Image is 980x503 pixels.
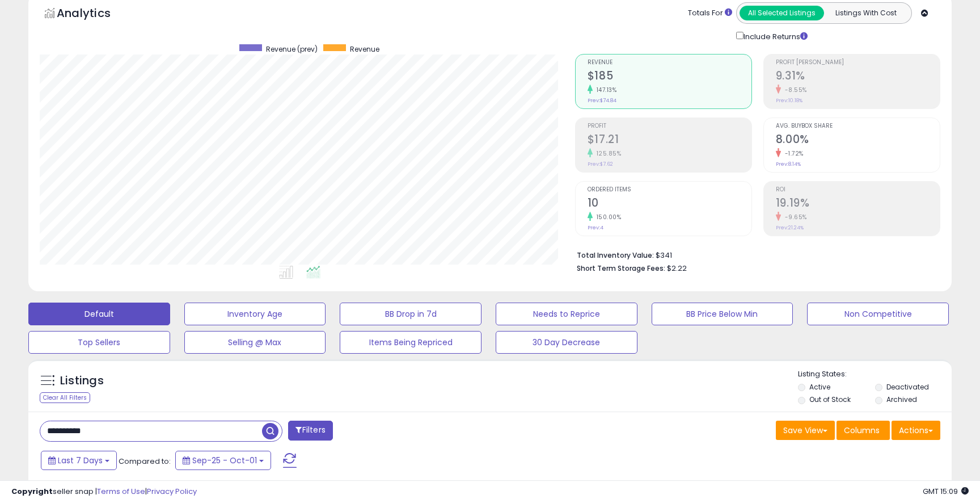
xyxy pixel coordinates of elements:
button: All Selected Listings [740,6,824,20]
h2: $17.21 [588,133,751,148]
small: Prev: $74.84 [588,97,616,104]
button: Selling @ Max [184,331,326,354]
span: Columns [844,425,880,436]
span: 2025-10-9 15:09 GMT [923,486,969,497]
small: -8.55% [781,86,807,94]
small: -9.65% [781,213,807,221]
button: Top Sellers [28,331,170,354]
strong: Copyright [11,486,53,497]
label: Archived [886,395,917,404]
button: Listings With Cost [823,6,908,20]
div: Clear All Filters [40,392,90,403]
span: Profit [PERSON_NAME] [776,60,940,66]
span: $2.22 [667,263,687,274]
button: Needs to Reprice [496,303,637,325]
b: Short Term Storage Fees: [577,263,665,273]
h2: 9.31% [776,69,940,85]
button: Sep-25 - Oct-01 [175,451,271,470]
small: Prev: 21.24% [776,224,804,231]
button: Non Competitive [807,303,949,325]
li: $341 [577,248,932,261]
button: 30 Day Decrease [496,331,637,354]
span: Revenue (prev) [266,44,318,54]
span: Revenue [350,44,379,54]
button: Filters [288,421,332,441]
label: Deactivated [886,382,929,392]
h5: Analytics [57,5,133,24]
small: 147.13% [593,86,617,94]
div: Totals For [688,8,732,19]
span: Sep-25 - Oct-01 [192,455,257,466]
small: Prev: 8.14% [776,161,801,167]
small: Prev: 4 [588,224,603,231]
small: 150.00% [593,213,622,221]
span: ROI [776,187,940,193]
a: Privacy Policy [147,486,197,497]
button: BB Drop in 7d [340,303,481,325]
b: Total Inventory Value: [577,250,654,260]
button: Items Being Repriced [340,331,481,354]
small: -1.72% [781,149,804,158]
span: Last 7 Days [58,455,103,466]
div: seller snap | | [11,487,197,497]
div: Include Returns [728,30,821,43]
button: BB Price Below Min [652,303,793,325]
button: Default [28,303,170,325]
a: Terms of Use [97,486,145,497]
button: Save View [776,421,835,440]
button: Actions [892,421,940,440]
span: Profit [588,123,751,129]
button: Last 7 Days [41,451,117,470]
button: Columns [837,421,890,440]
h2: $185 [588,69,751,85]
h2: 10 [588,196,751,212]
button: Inventory Age [184,303,326,325]
span: Compared to: [119,456,171,467]
label: Out of Stock [809,395,851,404]
span: Revenue [588,60,751,66]
span: Avg. Buybox Share [776,123,940,129]
h5: Listings [60,373,104,389]
h2: 19.19% [776,196,940,212]
h2: 8.00% [776,133,940,148]
small: Prev: $7.62 [588,161,613,167]
small: Prev: 10.18% [776,97,802,104]
small: 125.85% [593,149,622,158]
label: Active [809,382,830,392]
span: Ordered Items [588,187,751,193]
p: Listing States: [798,369,951,380]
